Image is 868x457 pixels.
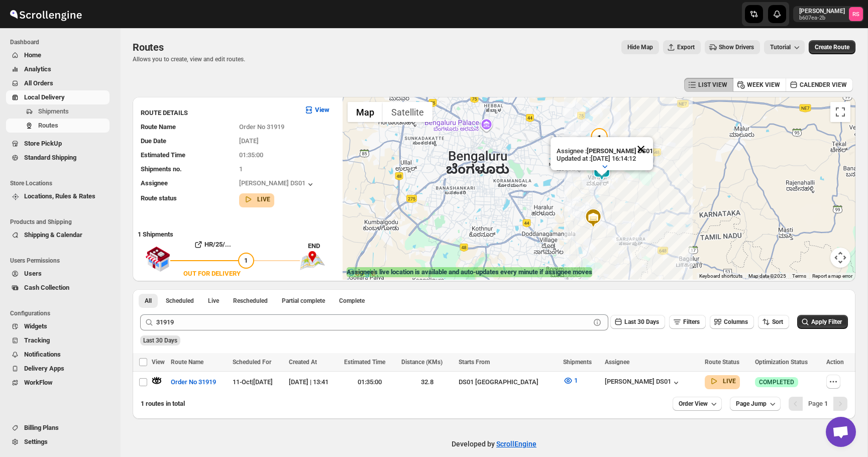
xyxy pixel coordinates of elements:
[289,359,317,366] span: Created At
[6,376,110,390] button: WorkFlow
[799,7,845,15] p: [PERSON_NAME]
[797,315,848,329] button: Apply Filter
[605,359,629,366] span: Assignee
[401,377,453,387] div: 32.8
[789,397,847,411] nav: Pagination
[699,273,742,280] button: Keyboard shortcuts
[24,270,42,277] span: Users
[233,359,271,366] span: Scheduled For
[621,40,659,54] button: Map action label
[141,137,166,145] span: Due Date
[204,241,231,248] b: HR/25/...
[282,297,325,305] span: Partial complete
[243,194,270,204] button: LIVE
[6,281,110,295] button: Cash Collection
[826,359,844,366] span: Action
[747,81,780,89] span: WEEK VIEW
[141,400,185,407] span: 1 routes in total
[257,196,270,203] b: LIVE
[824,400,828,407] b: 1
[239,123,284,131] span: Order No 31919
[24,231,82,239] span: Shipping & Calendar
[6,267,110,281] button: Users
[170,237,254,253] button: HR/25/...
[145,297,152,305] span: All
[133,41,164,53] span: Routes
[166,297,194,305] span: Scheduled
[563,359,592,366] span: Shipments
[800,81,847,89] span: CALENDER VIEW
[733,78,786,92] button: WEEK VIEW
[171,377,216,387] span: Order No 31919
[141,179,168,187] span: Assignee
[141,108,296,118] h3: ROUTE DETAILS
[24,154,76,161] span: Standard Shipping
[383,102,432,122] button: Show satellite imagery
[10,309,114,317] span: Configurations
[627,43,653,51] span: Hide Map
[792,273,806,279] a: Terms (opens in new tab)
[736,400,767,408] span: Page Jump
[679,400,708,408] span: Order View
[298,102,336,118] button: View
[239,137,259,145] span: [DATE]
[808,400,828,407] span: Page
[208,297,219,305] span: Live
[6,421,110,435] button: Billing Plans
[772,318,783,325] span: Sort
[815,43,849,51] span: Create Route
[6,348,110,362] button: Notifications
[849,7,863,21] span: Romil Seth
[233,378,273,386] span: 11-Oct | [DATE]
[830,248,850,268] button: Map camera controls
[308,241,338,251] div: END
[344,377,395,387] div: 01:35:00
[24,365,64,372] span: Delivery Apps
[141,151,185,159] span: Estimated Time
[799,15,845,21] p: b607ea-2b
[587,147,653,155] b: [PERSON_NAME] DS01
[345,267,378,280] a: Open this area in Google Maps (opens a new window)
[339,297,365,305] span: Complete
[6,76,110,90] button: All Orders
[141,123,176,131] span: Route Name
[239,151,263,159] span: 01:35:00
[239,179,315,189] button: [PERSON_NAME] DS01
[24,192,95,200] span: Locations, Rules & Rates
[683,318,700,325] span: Filters
[244,257,248,264] span: 1
[233,297,268,305] span: Rescheduled
[624,318,659,325] span: Last 30 Days
[684,78,733,92] button: LIST VIEW
[10,38,114,46] span: Dashboard
[6,435,110,449] button: Settings
[24,424,59,431] span: Billing Plans
[10,179,114,187] span: Store Locations
[239,165,243,173] span: 1
[6,48,110,62] button: Home
[24,379,53,386] span: WorkFlow
[793,6,864,22] button: User menu
[459,377,557,387] div: DS01 [GEOGRAPHIC_DATA]
[24,79,53,87] span: All Orders
[6,104,110,119] button: Shipments
[8,2,83,27] img: ScrollEngine
[452,439,536,449] p: Developed by
[809,40,855,54] button: Create Route
[830,102,850,122] button: Toggle fullscreen view
[605,378,681,388] button: [PERSON_NAME] DS01
[6,228,110,242] button: Shipping & Calendar
[764,40,805,54] button: Tutorial
[557,155,653,162] p: Updated at : [DATE] 16:14:12
[401,359,443,366] span: Distance (KMs)
[6,362,110,376] button: Delivery Apps
[348,102,383,122] button: Show street map
[6,333,110,348] button: Tracking
[770,44,791,51] span: Tutorial
[677,43,695,51] span: Export
[730,397,781,411] button: Page Jump
[759,378,794,386] span: COMPLETED
[459,359,490,366] span: Starts From
[300,251,325,270] img: trip_end.png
